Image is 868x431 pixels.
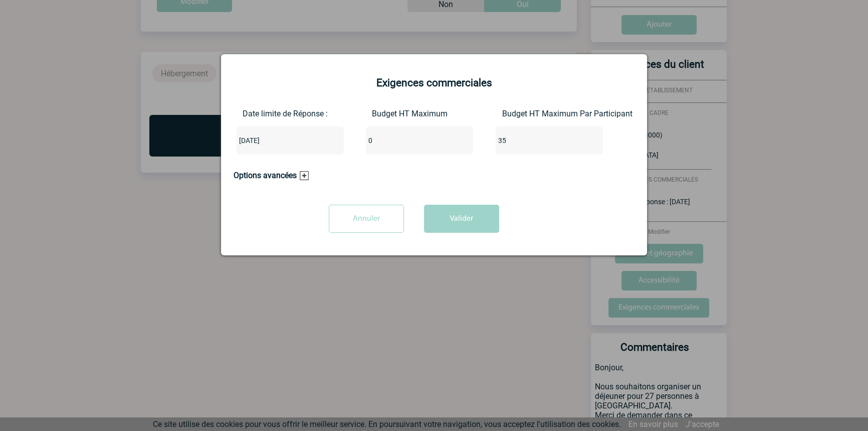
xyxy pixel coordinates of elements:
h2: Exigences commerciales [234,77,634,89]
button: Valider [424,205,499,233]
h3: Options avancées [234,171,309,180]
input: Annuler [329,205,404,233]
label: Budget HT Maximum Par Participant [502,109,528,118]
label: Budget HT Maximum [372,109,395,118]
label: Date limite de Réponse : [242,109,266,118]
